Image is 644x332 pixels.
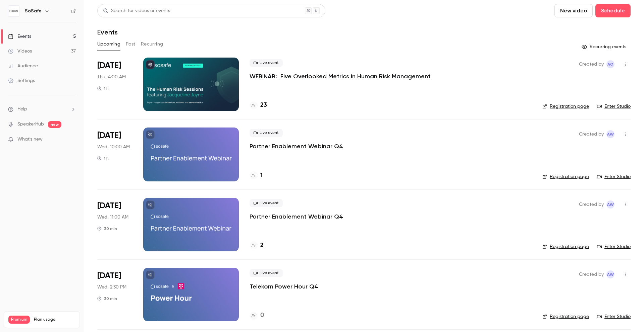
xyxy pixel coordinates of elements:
h4: 1 [260,171,263,180]
div: Settings [8,77,35,84]
button: Schedule [595,4,631,17]
span: Created by [579,130,604,138]
button: New video [554,4,593,17]
span: Created by [579,270,604,278]
a: Telekom Power Hour Q4 [250,282,318,290]
button: Recurring [141,39,163,50]
div: 30 min [97,226,117,231]
span: Wed, 10:00 AM [97,144,130,150]
span: Plan usage [34,317,75,322]
a: Enter Studio [597,103,631,110]
div: 30 min [97,296,117,301]
span: Thu, 4:00 AM [97,74,126,80]
a: Registration page [542,173,589,180]
button: Past [126,39,136,50]
span: [DATE] [97,130,121,141]
a: WEBINAR: Five Overlooked Metrics in Human Risk Management [250,72,431,80]
div: Videos [8,48,32,55]
a: 23 [250,101,267,110]
span: AO [607,60,613,68]
span: Live event [250,199,283,207]
h4: 0 [260,311,264,320]
span: Wed, 11:00 AM [97,214,128,221]
div: 1 h [97,86,109,91]
button: Recurring events [579,41,631,52]
a: SpeakerHub [17,121,44,128]
a: 1 [250,171,263,180]
span: Alba Oni [606,60,614,68]
a: Enter Studio [597,243,631,250]
span: Alexandra Wasilewski [606,270,614,278]
span: Live event [250,59,283,67]
div: Events [8,33,31,40]
span: Alexandra Wasilewski [606,200,614,209]
span: [DATE] [97,270,121,281]
span: What's new [17,136,43,143]
h4: 2 [260,241,264,250]
a: Registration page [542,243,589,250]
span: [DATE] [97,200,121,211]
li: help-dropdown-opener [8,106,76,113]
a: Partner Enablement Webinar Q4 [250,142,343,150]
a: Enter Studio [597,173,631,180]
span: Premium [8,316,30,324]
span: new [48,121,61,128]
h6: SoSafe [25,8,42,14]
span: Created by [579,200,604,209]
span: AW [607,200,614,209]
img: SoSafe [8,6,19,16]
span: Alexandra Wasilewski [606,130,614,138]
button: Upcoming [97,39,120,50]
div: Nov 12 Wed, 10:00 AM (Europe/Berlin) [97,128,132,181]
a: Registration page [542,103,589,110]
iframe: Noticeable Trigger [68,137,76,143]
a: Partner Enablement Webinar Q4 [250,213,343,221]
span: Created by [579,60,604,68]
span: AW [607,130,614,138]
span: Help [17,106,27,113]
a: Registration page [542,313,589,320]
span: AW [607,270,614,278]
a: 0 [250,311,264,320]
a: Enter Studio [597,313,631,320]
a: 2 [250,241,264,250]
h1: Events [97,28,118,36]
span: Live event [250,129,283,137]
h4: 23 [260,101,267,110]
div: Sep 25 Thu, 12:00 PM (Australia/Sydney) [97,58,132,111]
span: Live event [250,269,283,277]
div: Nov 12 Wed, 11:00 AM (Europe/Berlin) [97,198,132,251]
div: Search for videos or events [103,7,170,14]
div: Audience [8,63,38,69]
span: [DATE] [97,60,121,71]
div: Nov 12 Wed, 2:30 PM (Europe/Berlin) [97,268,132,321]
span: Wed, 2:30 PM [97,284,126,290]
div: 1 h [97,156,109,161]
